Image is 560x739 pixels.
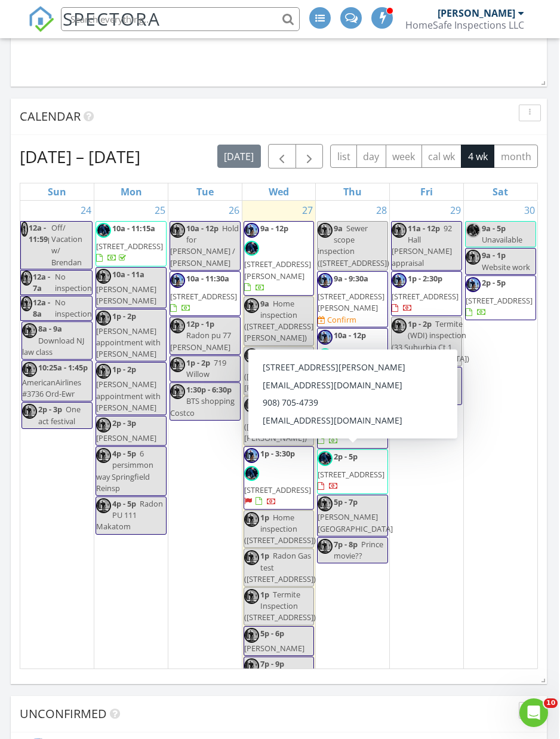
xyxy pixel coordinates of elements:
img: img_9122.jpeg [170,223,185,238]
a: 9a - 12p [STREET_ADDRESS][PERSON_NAME] [244,221,315,296]
iframe: Intercom live chat [519,698,548,727]
a: 1p - 3:30p [STREET_ADDRESS][PERSON_NAME] [318,394,384,446]
span: Termite Inspection ([STREET_ADDRESS]) [244,589,316,623]
a: Saturday [490,183,510,200]
img: img_9122.jpeg [21,271,32,286]
img: img_9122.jpeg [244,298,259,313]
div: [PERSON_NAME] [438,7,515,19]
span: Radon pu 77 [PERSON_NAME] [170,330,231,352]
div: Confirm [327,315,356,324]
img: img_9122.jpeg [96,448,111,463]
a: 1p - 3:30p [STREET_ADDRESS] [244,446,315,510]
span: Hold for [PERSON_NAME] / [PERSON_NAME] [170,223,239,268]
a: 9a - 9:30a [STREET_ADDRESS][PERSON_NAME] [318,273,384,313]
span: Download NJ law class [22,335,84,357]
td: Go to August 29, 2025 [390,201,464,688]
a: Go to August 24, 2025 [78,201,94,220]
span: 9a - 12p [260,223,288,234]
a: Sunday [45,183,69,200]
img: img_9122.jpeg [244,223,259,238]
span: [PERSON_NAME] [PERSON_NAME] [96,284,156,306]
a: 10a - 11:15a [STREET_ADDRESS] [96,223,163,263]
span: 9a [260,298,269,309]
img: img_0368.jpeg [96,223,111,238]
span: [PERSON_NAME] appointment with [PERSON_NAME] [96,379,161,412]
img: img_9122.jpeg [244,658,259,673]
img: img_9122.jpeg [96,364,111,379]
span: 9a [260,348,269,359]
a: 9a - 9:30a [STREET_ADDRESS][PERSON_NAME] Confirm [317,271,388,328]
span: 1:30p - 6:30p [186,384,232,395]
td: Go to August 26, 2025 [168,201,242,688]
img: img_9122.jpeg [170,357,185,372]
img: img_9122.jpeg [21,296,32,311]
span: BTS shopping Costco [170,395,235,418]
a: 10a - 12p [STREET_ADDRESS] [317,328,388,391]
span: 1p - 2:30p [408,273,442,284]
span: 2p - 5p [482,277,506,288]
span: 719 Willow [186,357,226,379]
span: 4p - 5p [112,448,136,459]
a: Go to August 30, 2025 [522,201,537,220]
img: img_9122.jpeg [244,398,259,413]
span: Radon PU 111 Makatom [96,498,163,532]
span: [STREET_ADDRESS][PERSON_NAME] [318,291,384,313]
span: [STREET_ADDRESS] [392,291,459,302]
button: cal wk [421,145,462,168]
a: 10a - 11:30a [STREET_ADDRESS] [170,271,241,317]
img: img_9122.jpeg [170,318,185,333]
span: 10a - 11a [112,269,144,280]
span: 9a - 1p [482,250,506,260]
img: img_9122.jpeg [392,369,407,384]
a: 10a - 12p [STREET_ADDRESS] [318,330,384,388]
span: [PERSON_NAME][GEOGRAPHIC_DATA] [318,511,393,533]
span: No inspections [55,297,96,319]
a: 1p - 3:30p [STREET_ADDRESS][PERSON_NAME] [317,392,388,449]
img: img_9122.jpeg [244,348,259,363]
a: Confirm [318,314,356,326]
span: [STREET_ADDRESS] [96,241,163,252]
img: img_9122.jpeg [318,330,333,345]
span: 2p - 5p [334,451,358,462]
img: img_9122.jpeg [244,550,259,565]
span: 1p [260,550,269,561]
span: 77 [PERSON_NAME] [392,380,452,402]
span: Home inspection ([STREET_ADDRESS]) [244,512,316,545]
span: 12p - 1p [186,318,214,329]
img: img_9122.jpeg [244,448,259,463]
span: Home inspection ([STREET_ADDRESS][PERSON_NAME]) [244,298,313,344]
a: Wednesday [266,183,291,200]
span: AmericanAirlines #3736 Ord-Ewr [22,377,81,399]
a: Friday [418,183,435,200]
span: No inspections [55,271,96,293]
input: Search everything... [61,7,300,31]
img: img_9122.jpeg [22,404,37,419]
a: 2p - 5p [STREET_ADDRESS] [466,277,533,317]
span: 10a - 12p [334,330,366,341]
td: Go to August 27, 2025 [242,201,316,688]
a: 1p - 3:30p [STREET_ADDRESS] [244,448,311,507]
span: 6 persimmon way Springfield Reinsp [96,448,153,493]
img: img_0368.jpeg [466,223,481,238]
button: month [494,145,538,168]
img: img_9122.jpeg [96,418,111,433]
a: 2p - 5p [STREET_ADDRESS] [318,451,384,491]
span: 10a - 12p [186,223,219,234]
a: SPECTORA [28,16,161,41]
span: [STREET_ADDRESS] [244,485,311,495]
span: 1p - 2p [112,364,136,375]
span: 92 Hall [PERSON_NAME] appraisal [392,223,452,268]
span: 10:25a - 1:45p [38,362,88,373]
img: The Best Home Inspection Software - Spectora [28,6,54,32]
a: 10a - 11:30a [STREET_ADDRESS] [170,273,237,313]
img: img_9122.jpeg [466,277,481,292]
span: Unavailable [482,234,522,245]
span: One act festival [38,404,81,426]
span: 1p - 3:30p [260,448,295,459]
span: 2p - 3p [38,404,62,415]
h2: [DATE] – [DATE] [20,145,140,168]
img: img_0368.jpeg [244,466,259,481]
button: [DATE] [217,145,261,168]
button: day [356,145,386,168]
span: 5p - 6p [260,628,284,639]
